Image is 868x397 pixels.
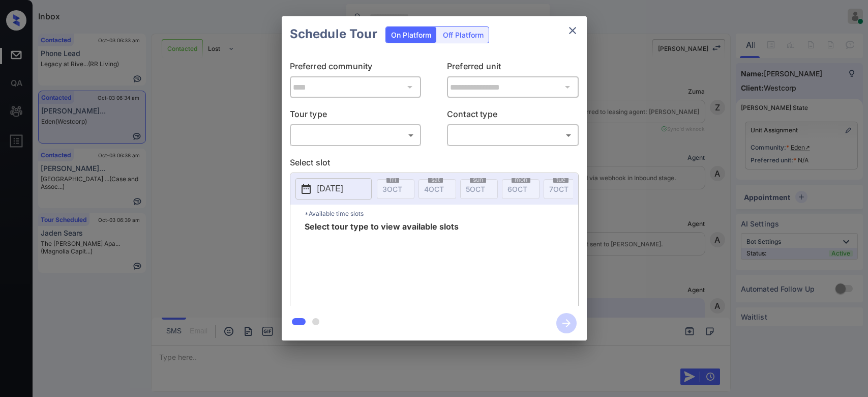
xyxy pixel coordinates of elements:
[317,183,343,195] p: [DATE]
[290,156,579,173] p: Select slot
[282,16,385,52] h2: Schedule Tour
[305,205,578,222] p: *Available time slots
[295,178,372,200] button: [DATE]
[447,108,579,124] p: Contact type
[305,222,459,304] span: Select tour type to view available slots
[562,20,583,41] button: close
[386,27,436,43] div: On Platform
[438,27,489,43] div: Off Platform
[290,60,422,76] p: Preferred community
[290,108,422,124] p: Tour type
[447,60,579,76] p: Preferred unit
